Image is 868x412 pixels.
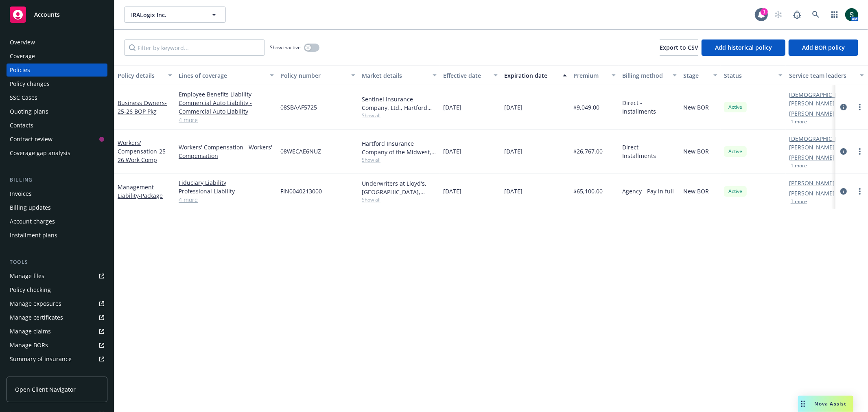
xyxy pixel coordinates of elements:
[573,147,603,156] span: $26,767.00
[7,3,107,26] a: Accounts
[179,187,274,195] a: Professional Liability
[362,196,437,203] span: Show all
[440,66,501,85] button: Effective date
[721,66,786,85] button: Status
[10,283,51,296] div: Policy checking
[789,71,855,80] div: Service team leaders
[770,7,787,23] a: Start snowing
[622,99,677,116] span: Direct - Installments
[573,71,607,80] div: Premium
[727,148,743,155] span: Active
[680,66,721,85] button: Stage
[724,71,774,80] div: Status
[789,7,805,23] a: Report a Bug
[10,297,61,310] div: Manage exposures
[715,44,772,51] span: Add historical policy
[280,103,317,112] span: 08SBAAF5725
[443,147,461,156] span: [DATE]
[622,187,674,195] span: Agency - Pay in full
[570,66,619,85] button: Premium
[660,39,698,56] button: Export to CSV
[683,71,708,80] div: Stage
[179,71,265,80] div: Lines of coverage
[683,147,709,156] span: New BOR
[179,195,274,204] a: 4 more
[10,311,63,324] div: Manage certificates
[839,102,848,112] a: circleInformation
[34,11,60,18] span: Accounts
[179,178,274,187] a: Fiduciary Liability
[362,156,437,163] span: Show all
[280,71,346,80] div: Policy number
[789,109,835,118] a: [PERSON_NAME]
[179,99,274,116] a: Commercial Auto Liability - Commercial Auto Liability
[786,66,867,85] button: Service team leaders
[139,192,163,199] span: - Package
[7,147,107,160] a: Coverage gap analysis
[789,39,858,56] button: Add BOR policy
[622,71,668,80] div: Billing method
[7,133,107,146] a: Contract review
[855,102,865,112] a: more
[10,36,35,49] div: Overview
[10,201,51,214] div: Billing updates
[10,187,32,200] div: Invoices
[118,139,168,164] a: Workers' Compensation
[362,95,437,112] div: Sentinel Insurance Company, Ltd., Hartford Insurance Group
[839,186,848,196] a: circleInformation
[839,147,848,156] a: circleInformation
[7,339,107,352] a: Manage BORs
[7,366,107,379] a: Policy AI ingestions
[10,50,35,63] div: Coverage
[683,103,709,112] span: New BOR
[131,11,201,19] span: IRALogix Inc.
[7,64,107,77] a: Policies
[7,283,107,296] a: Policy checking
[443,103,461,112] span: [DATE]
[7,215,107,228] a: Account charges
[10,147,70,160] div: Coverage gap analysis
[7,258,107,266] div: Tools
[808,7,824,23] a: Search
[791,163,807,168] button: 1 more
[683,187,709,195] span: New BOR
[118,183,163,199] a: Management Liability
[7,187,107,200] a: Invoices
[280,147,321,156] span: 08WECAE6NUZ
[504,71,558,80] div: Expiration date
[359,66,440,85] button: Market details
[179,143,274,160] a: Workers' Compensation - Workers' Compensation
[855,186,865,196] a: more
[791,119,807,124] button: 1 more
[7,229,107,242] a: Installment plans
[504,103,523,112] span: [DATE]
[660,44,698,51] span: Export to CSV
[789,189,835,197] a: [PERSON_NAME]
[789,153,835,162] a: [PERSON_NAME]
[7,353,107,366] a: Summary of insurance
[10,91,37,104] div: SSC Cases
[7,270,107,283] a: Manage files
[619,66,680,85] button: Billing method
[798,396,808,412] div: Drag to move
[7,91,107,104] a: SSC Cases
[179,90,274,99] a: Employee Benefits Liability
[175,66,277,85] button: Lines of coverage
[362,71,428,80] div: Market details
[10,325,51,338] div: Manage claims
[10,353,72,366] div: Summary of insurance
[761,7,768,15] div: 1
[7,77,107,90] a: Policy changes
[10,366,62,379] div: Policy AI ingestions
[10,229,57,242] div: Installment plans
[504,147,523,156] span: [DATE]
[7,176,107,184] div: Billing
[10,105,48,118] div: Quoting plans
[573,187,603,195] span: $65,100.00
[7,297,107,310] a: Manage exposures
[501,66,570,85] button: Expiration date
[10,64,30,77] div: Policies
[504,187,523,195] span: [DATE]
[815,400,847,407] span: Nova Assist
